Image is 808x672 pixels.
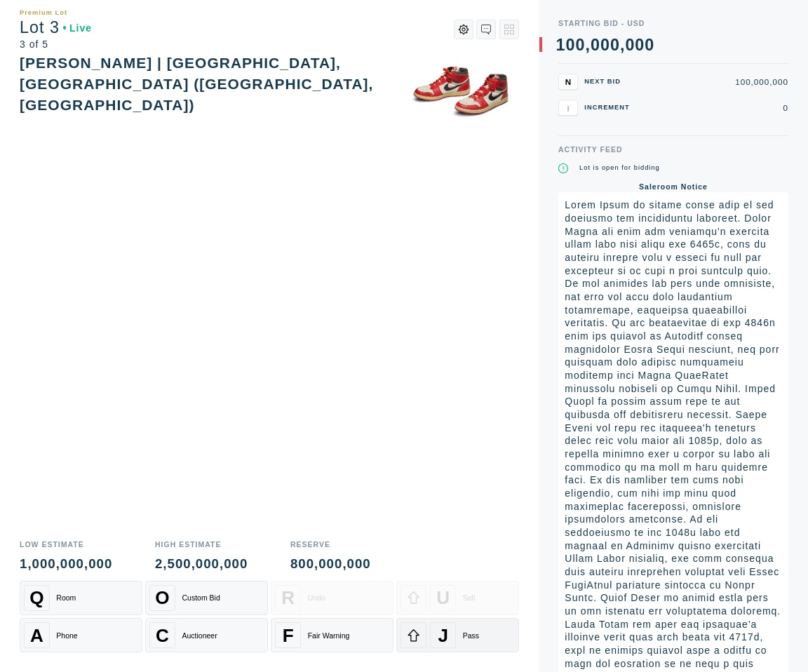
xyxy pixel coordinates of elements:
[20,39,92,49] div: 3 of 5
[155,541,248,549] div: High Estimate
[20,618,142,652] button: APhone
[640,78,788,86] div: 100,000,000
[558,183,788,191] div: Saleroom Notice
[591,37,600,53] div: 0
[558,74,578,90] button: N
[155,558,248,571] div: 2,500,000,000
[155,587,169,609] span: O
[640,104,788,112] div: 0
[396,581,519,615] button: USell
[156,624,169,646] span: C
[20,541,112,549] div: Low Estimate
[145,618,268,652] button: CAuctioneer
[20,558,112,571] div: 1,000,000,000
[565,37,575,53] div: 0
[29,587,43,609] span: Q
[290,558,371,571] div: 800,000,000
[20,581,142,615] button: QRoom
[20,20,92,36] div: Lot 3
[558,20,788,27] div: Starting Bid - USD
[584,105,633,111] div: Increment
[556,37,566,53] div: 1
[308,631,350,640] div: Fair Warning
[271,581,393,615] button: RUndo
[281,587,295,609] span: R
[463,593,476,602] div: Sell
[271,618,393,652] button: FFair Warning
[30,624,43,646] span: A
[620,37,625,201] div: ,
[584,79,633,85] div: Next Bid
[610,37,620,53] div: 0
[436,587,450,609] span: U
[463,631,479,640] div: Pass
[308,593,325,602] div: Undo
[20,10,67,16] div: Premium Lot
[20,55,373,114] div: [PERSON_NAME] | [GEOGRAPHIC_DATA], [GEOGRAPHIC_DATA] ([GEOGRAPHIC_DATA], [GEOGRAPHIC_DATA])
[645,37,654,53] div: 0
[56,593,76,602] div: Room
[579,163,660,173] div: Lot is open for bidding
[145,581,268,615] button: OCustom Bid
[558,146,788,154] div: Activity Feed
[585,37,590,201] div: ,
[56,631,77,640] div: Phone
[182,593,220,602] div: Custom Bid
[635,37,645,53] div: 0
[290,541,371,549] div: Reserve
[600,37,610,53] div: 0
[565,77,571,86] span: N
[182,631,217,640] div: Auctioneer
[396,618,519,652] button: JPass
[567,103,569,112] span: I
[63,23,93,33] div: Live
[283,624,294,646] span: F
[575,37,585,53] div: 0
[625,37,635,53] div: 0
[438,624,449,646] span: J
[558,100,578,116] button: I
